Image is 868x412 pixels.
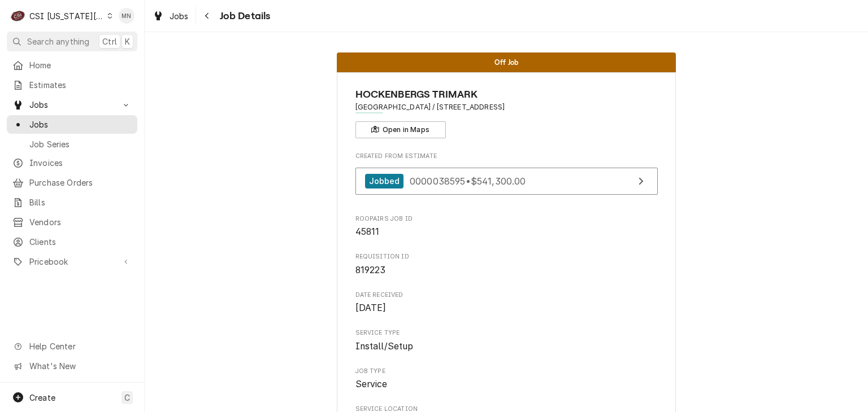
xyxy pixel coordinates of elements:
[10,8,26,24] div: CSI Kansas City's Avatar
[355,379,388,389] span: Service
[29,99,115,111] span: Jobs
[355,291,658,315] div: Date Received
[7,252,137,271] a: Go to Pricebook
[7,76,137,94] a: Estimates
[29,196,132,208] span: Bills
[337,52,676,72] div: Status
[124,392,130,404] span: C
[355,265,386,275] span: 819223
[355,252,658,277] div: Requisition ID
[355,225,658,239] span: Roopairs Job ID
[29,157,132,169] span: Invoices
[29,59,132,71] span: Home
[7,357,137,375] a: Go to What's New
[27,36,89,47] span: Search anything
[125,36,130,47] span: K
[355,328,658,353] div: Service Type
[355,87,658,102] span: Name
[355,291,658,300] span: Date Received
[7,154,137,172] a: Invoices
[29,10,104,22] div: CSI [US_STATE][GEOGRAPHIC_DATA]
[10,8,26,24] div: C
[355,328,658,338] span: Service Type
[7,193,137,212] a: Bills
[355,264,658,277] span: Requisition ID
[7,115,137,134] a: Jobs
[494,59,518,66] span: Off Job
[148,7,193,25] a: Jobs
[355,214,658,223] span: Roopairs Job ID
[355,152,658,161] span: Created From Estimate
[29,177,132,189] span: Purchase Orders
[29,340,131,352] span: Help Center
[355,340,658,353] span: Service Type
[29,216,132,228] span: Vendors
[216,8,271,24] span: Job Details
[355,168,658,195] a: View Estimate
[355,367,658,391] div: Job Type
[7,32,137,51] button: Search anythingCtrlK
[7,213,137,231] a: Vendors
[355,121,446,138] button: Open in Maps
[355,102,658,112] span: Address
[355,214,658,239] div: Roopairs Job ID
[7,135,137,154] a: Job Series
[102,36,117,47] span: Ctrl
[29,119,132,130] span: Jobs
[355,341,414,352] span: Install/Setup
[355,152,658,200] div: Created From Estimate
[355,367,658,376] span: Job Type
[355,87,658,138] div: Client Information
[355,378,658,391] span: Job Type
[355,252,658,261] span: Requisition ID
[7,95,137,114] a: Go to Jobs
[198,7,216,25] button: Navigate back
[7,337,137,356] a: Go to Help Center
[355,226,380,237] span: 45811
[29,79,132,91] span: Estimates
[29,360,131,372] span: What's New
[29,138,132,150] span: Job Series
[119,8,134,24] div: MN
[355,301,658,315] span: Date Received
[29,236,132,248] span: Clients
[365,174,404,189] div: Jobbed
[7,233,137,251] a: Clients
[170,10,189,22] span: Jobs
[119,8,134,24] div: Melissa Nehls's Avatar
[7,173,137,192] a: Purchase Orders
[410,175,526,186] span: 0000038595 • $541,300.00
[7,56,137,74] a: Home
[29,393,55,402] span: Create
[29,256,115,268] span: Pricebook
[355,303,387,313] span: [DATE]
